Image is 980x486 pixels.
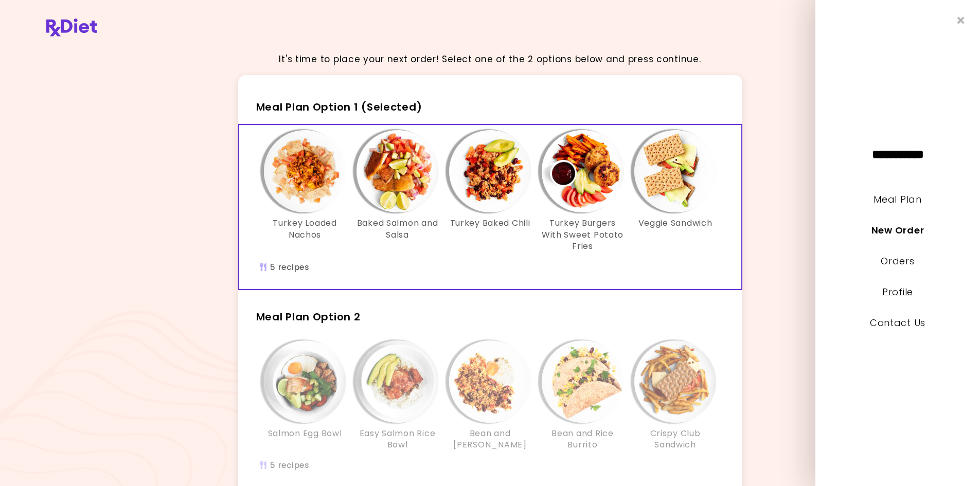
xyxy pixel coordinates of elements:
[46,19,97,37] img: RxDiet
[444,130,537,252] div: Info - Turkey Baked Chili - Meal Plan Option 1 (Selected)
[874,193,921,206] a: Meal Plan
[881,255,914,267] a: Orders
[256,310,361,324] span: Meal Plan Option 2
[629,130,722,252] div: Info - Veggie Sandwich - Meal Plan Option 1 (Selected)
[871,224,924,237] a: New Order
[259,340,351,451] div: Info - Salmon Egg Bowl - Meal Plan Option 2
[357,428,439,451] h3: Easy Salmon Rice Bowl
[279,52,701,66] p: It's time to place your next order! Select one of the 2 options below and press continue.
[957,15,965,25] i: Close
[542,218,624,252] h3: Turkey Burgers With Sweet Potato Fries
[256,100,422,114] span: Meal Plan Option 1 (Selected)
[259,130,351,252] div: Info - Turkey Loaded Nachos - Meal Plan Option 1 (Selected)
[449,428,531,451] h3: Bean and [PERSON_NAME]
[351,130,444,252] div: Info - Baked Salmon and Salsa - Meal Plan Option 1 (Selected)
[351,340,444,451] div: Info - Easy Salmon Rice Bowl - Meal Plan Option 2
[268,428,342,439] h3: Salmon Egg Bowl
[882,285,913,298] a: Profile
[870,316,925,329] a: Contact Us
[450,218,530,229] h3: Turkey Baked Chili
[537,340,629,451] div: Info - Bean and Rice Burrito - Meal Plan Option 2
[542,428,624,451] h3: Bean and Rice Burrito
[264,218,346,241] h3: Turkey Loaded Nachos
[357,218,439,241] h3: Baked Salmon and Salsa
[634,428,717,451] h3: Crispy Club Sandwich
[537,130,629,252] div: Info - Turkey Burgers With Sweet Potato Fries - Meal Plan Option 1 (Selected)
[629,340,722,451] div: Info - Crispy Club Sandwich - Meal Plan Option 2
[638,218,712,229] h3: Veggie Sandwich
[444,340,537,451] div: Info - Bean and Tomato Quinoa - Meal Plan Option 2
